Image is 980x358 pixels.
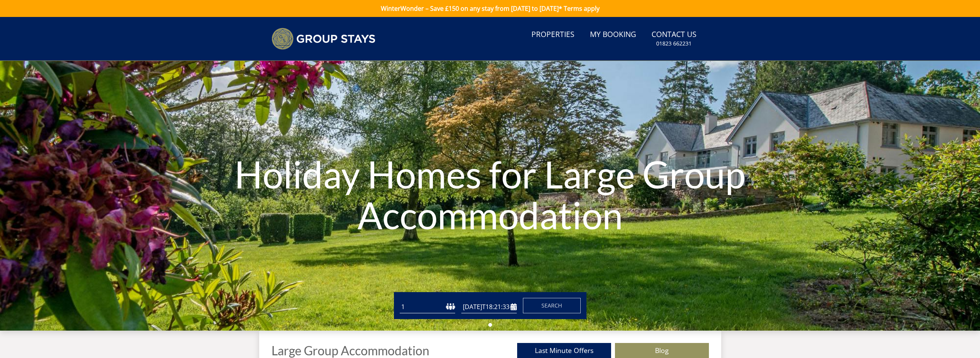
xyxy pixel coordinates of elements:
[587,26,639,44] a: My Booking
[517,343,611,358] a: Last Minute Offers
[528,26,578,44] a: Properties
[271,344,429,357] h1: Large Group Accommodation
[523,298,581,313] button: Search
[541,302,562,309] span: Search
[615,343,709,358] a: Blog
[147,138,833,250] h1: Holiday Homes for Large Group Accommodation
[656,40,692,47] small: 01823 662231
[271,28,375,50] img: Group Stays
[648,26,700,51] a: Contact Us01823 662231
[461,301,517,313] input: Arrival Date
